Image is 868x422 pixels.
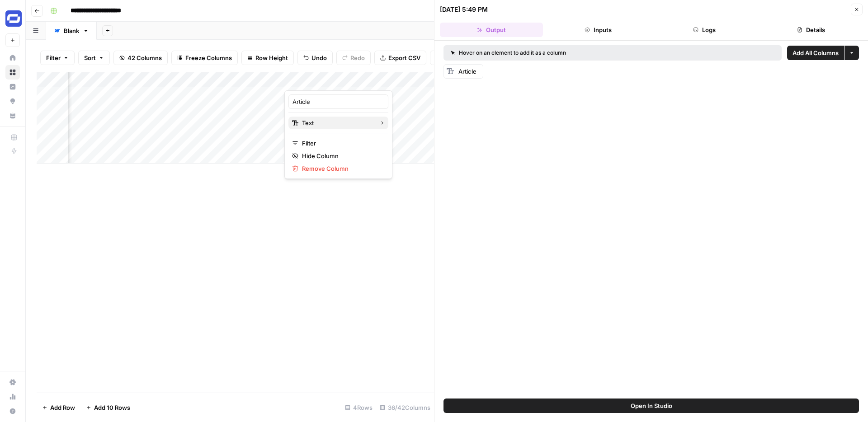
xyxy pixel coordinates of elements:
a: Usage [5,389,20,404]
a: Insights [5,80,20,94]
button: Open In Studio [443,399,859,413]
button: Row Height [241,51,294,65]
button: Redo [336,51,371,65]
button: Undo [297,51,333,65]
span: Undo [311,53,327,62]
span: Filter [302,139,381,148]
span: Add 10 Rows [94,403,130,412]
a: Your Data [5,108,20,123]
span: Text [302,118,372,127]
button: 42 Columns [113,51,168,65]
span: Filter [46,53,61,62]
span: Freeze Columns [185,53,232,62]
a: Opportunities [5,94,20,108]
a: Blank [46,22,97,40]
span: Open In Studio [631,401,672,410]
button: Inputs [547,23,650,37]
button: Help + Support [5,404,20,418]
button: Export CSV [374,51,426,65]
span: 42 Columns [127,53,162,62]
button: Sort [78,51,110,65]
span: Redo [350,53,365,62]
span: Add Row [50,403,75,412]
span: Remove Column [302,164,381,173]
div: Blank [64,26,79,35]
a: Home [5,51,20,65]
div: 36/42 Columns [376,400,434,415]
button: Filter [40,51,75,65]
button: Details [759,23,863,37]
button: Add All Columns [787,46,844,60]
span: Row Height [255,53,288,62]
button: Add 10 Rows [80,400,136,415]
button: Freeze Columns [171,51,238,65]
span: Article [458,68,476,75]
a: Settings [5,375,20,389]
div: Hover on an element to add it as a column [451,49,670,57]
span: Sort [84,53,96,62]
a: Browse [5,65,20,80]
img: Synthesia Logo [5,10,22,27]
span: Export CSV [388,53,420,62]
div: 4 Rows [341,400,376,415]
button: Output [440,23,543,37]
button: Add Row [37,400,80,415]
span: Add All Columns [793,48,839,57]
button: Workspace: Synthesia [5,7,20,30]
div: [DATE] 5:49 PM [440,5,488,14]
button: Logs [653,23,756,37]
span: Hide Column [302,151,381,160]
